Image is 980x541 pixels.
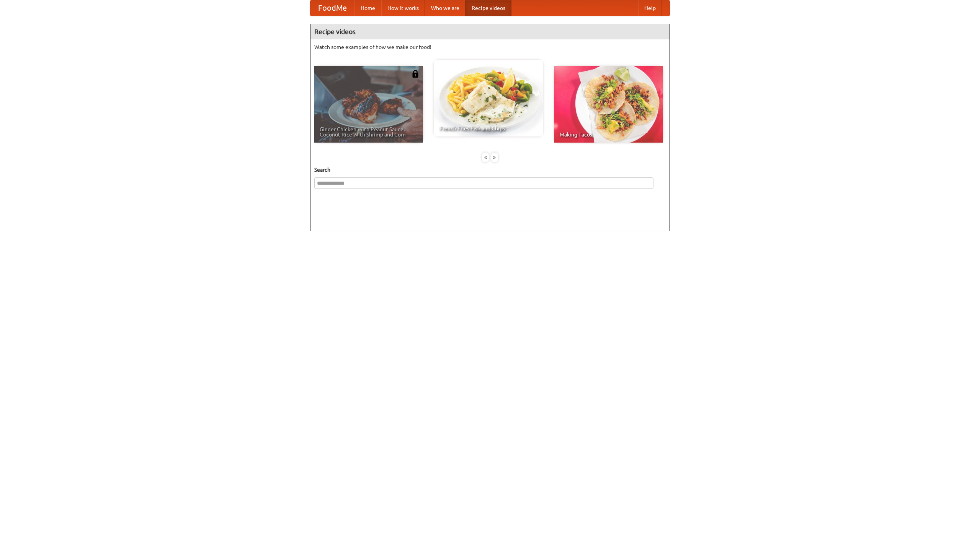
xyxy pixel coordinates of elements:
span: French Fries Fish and Chips [439,126,537,131]
span: Making Tacos [560,132,658,137]
div: » [491,153,498,162]
a: Recipe videos [465,0,511,16]
a: Help [638,0,662,16]
img: 483408.png [412,70,419,78]
a: FoodMe [310,0,354,16]
a: French Fries Fish and Chips [434,60,543,136]
a: How it works [381,0,425,16]
a: Making Tacos [554,66,663,143]
a: Who we are [425,0,465,16]
div: « [482,153,489,162]
p: Watch some examples of how we make our food! [314,43,666,51]
h4: Recipe videos [310,24,670,39]
h5: Search [314,166,666,174]
a: Home [354,0,381,16]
